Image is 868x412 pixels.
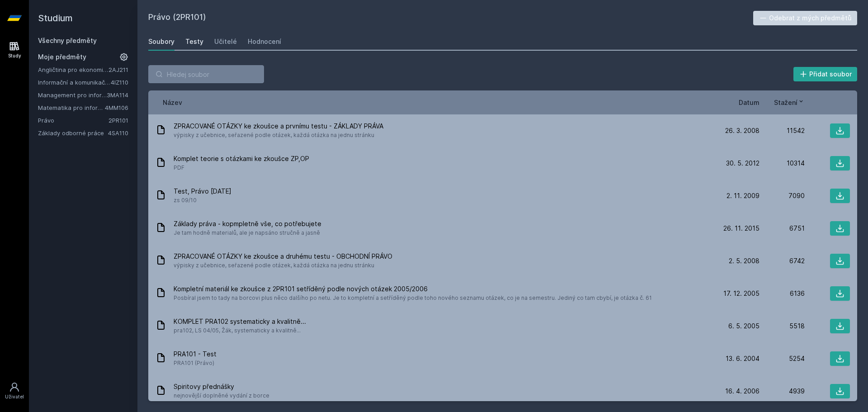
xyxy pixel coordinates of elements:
[725,387,759,396] span: 16. 4. 2006
[774,98,797,107] span: Stažení
[107,91,128,99] a: 3MA114
[174,219,321,228] span: Základy práva - kopmpletně vše, co potřebujete
[174,122,383,131] span: ZPRACOVANÉ OTÁZKY ke zkoušce a prvnímu testu - ZÁKLADY PRÁVA
[5,393,24,400] div: Uživatel
[174,359,217,368] span: PRA101 (Právo)
[38,52,86,62] span: Moje předměty
[774,98,805,107] button: Stažení
[174,326,306,335] span: pra102, LS 04/05, Žák, systematicky a kvalitně...
[759,224,805,233] div: 6751
[174,391,269,400] span: nejnovější doplněné vydání z borce
[726,191,759,200] span: 2. 11. 2009
[108,117,128,124] a: 2PR101
[174,154,309,163] span: Komplet teorie s otázkami ke zkoušce ZP,OP
[753,11,858,25] button: Odebrat z mých předmětů
[214,37,237,46] div: Učitelé
[759,256,805,265] div: 6742
[729,256,759,265] span: 2. 5. 2008
[163,98,182,107] button: Název
[185,37,203,46] div: Testy
[38,65,108,74] a: Angličtina pro ekonomická studia 1 (B2/C1)
[38,128,108,137] a: Základy odborné práce
[38,116,108,125] a: Právo
[248,33,281,51] a: Hodnocení
[174,294,652,303] span: Posbíral jsem to tady na borcovi plus něco dalšího po netu. Je to kompletní a setříděný podle toh...
[108,129,128,137] a: 4SA110
[759,322,805,331] div: 5518
[728,322,759,331] span: 6. 5. 2005
[759,289,805,298] div: 6136
[174,382,269,391] span: Spiritovy přednášky
[174,163,309,172] span: PDF
[726,159,759,168] span: 30. 5. 2012
[174,284,652,294] span: Kompletní materiál ke zkoušce z 2PR101 setříděný podle nových otázek 2005/2006
[174,131,383,140] span: výpisky z učebnice, seřazené podle otázek, každá otázka na jednu stránku
[174,317,306,326] span: KOMPLET PRA102 systematicky a kvalitně...
[759,191,805,200] div: 7090
[8,52,21,59] div: Study
[111,79,128,86] a: 4IZ110
[174,187,231,196] span: Test, Právo [DATE]
[759,387,805,396] div: 4939
[759,159,805,168] div: 10314
[739,98,759,107] button: Datum
[174,261,392,270] span: výpisky z učebnice, seřazené podle otázek, každá otázka na jednu stránku
[759,126,805,135] div: 11542
[38,37,97,44] a: Všechny předměty
[723,289,759,298] span: 17. 12. 2005
[725,126,759,135] span: 26. 3. 2008
[759,354,805,363] div: 5254
[148,65,264,83] input: Hledej soubor
[185,33,203,51] a: Testy
[174,350,217,359] span: PRA101 - Test
[148,33,175,51] a: Soubory
[726,354,759,363] span: 13. 6. 2004
[38,90,107,99] a: Management pro informatiky a statistiky
[174,228,321,237] span: Je tam hodně materialů, ale je napsáno stručně a jasně
[248,37,281,46] div: Hodnocení
[108,66,128,73] a: 2AJ211
[723,224,759,233] span: 26. 11. 2015
[174,252,392,261] span: ZPRACOVANÉ OTÁZKY ke zkoušce a druhému testu - OBCHODNÍ PRÁVO
[2,377,27,405] a: Uživatel
[105,104,128,111] a: 4MM106
[2,36,27,64] a: Study
[214,33,237,51] a: Učitelé
[148,11,753,25] h2: Právo (2PR101)
[38,78,111,87] a: Informační a komunikační technologie
[38,103,105,112] a: Matematika pro informatiky
[174,196,231,205] span: zs 09/10
[793,67,858,81] button: Přidat soubor
[148,37,175,46] div: Soubory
